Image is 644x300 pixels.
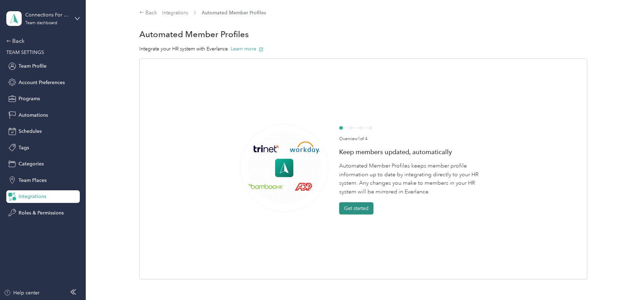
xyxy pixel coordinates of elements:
[339,202,373,214] button: Get started
[19,79,65,86] span: Account Preferences
[231,45,264,53] button: Learn more
[19,177,47,184] span: Team Places
[202,9,266,16] span: Automated Member Profiles
[4,289,40,296] button: Help center
[339,148,486,156] div: Keep members updated, automatically
[19,193,46,200] span: Integrations
[6,49,44,55] span: TEAM SETTINGS
[162,10,188,16] a: Integrations
[339,162,486,196] div: Automated Member Profiles keeps member profile information up to date by integrating directly to ...
[139,9,157,17] div: Back
[139,45,587,53] div: Integrate your HR system with Everlance.
[19,144,29,151] span: Tags
[19,111,48,119] span: Automations
[19,128,42,135] span: Schedules
[605,261,644,300] iframe: Everlance-gr Chat Button Frame
[25,21,57,25] div: Team dashboard
[19,160,44,168] span: Categories
[19,209,64,217] span: Roles & Permissions
[19,62,47,70] span: Team Profile
[25,11,69,19] div: Connections For Families Society
[240,124,328,212] img: merge empty state
[19,95,40,102] span: Programs
[139,30,249,38] h1: Automated Member Profiles
[339,136,486,142] div: Overview 1 of 4
[6,37,76,45] div: Back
